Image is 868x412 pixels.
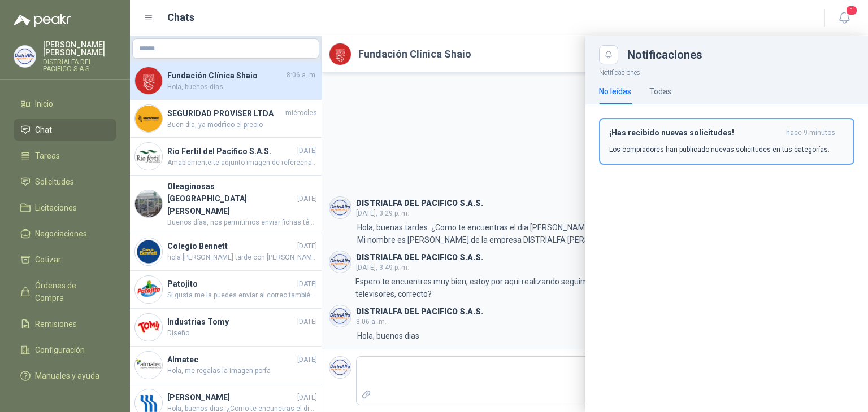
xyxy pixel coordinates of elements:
h1: Chats [167,10,194,25]
button: ¡Has recibido nuevas solicitudes!hace 9 minutos Los compradores han publicado nuevas solicitudes ... [599,118,854,165]
h3: ¡Has recibido nuevas solicitudes! [609,128,782,138]
a: Cotizar [14,249,116,270]
a: Configuración [14,339,116,361]
a: Remisiones [14,313,116,335]
span: Remisiones [35,318,77,330]
span: Manuales y ayuda [35,370,99,382]
div: No leídas [599,85,631,98]
a: Solicitudes [14,171,116,192]
a: Manuales y ayuda [14,365,116,387]
p: Notificaciones [585,64,868,78]
a: Tareas [14,145,116,166]
img: Logo peakr [14,14,71,27]
span: Cotizar [35,253,61,266]
p: DISTRIALFA DEL PACIFICO S.A.S. [43,59,116,72]
a: Negociaciones [14,223,116,244]
span: Inicio [35,98,53,110]
div: Todas [649,85,671,98]
p: Los compradores han publicado nuevas solicitudes en tus categorías. [609,144,830,155]
span: Configuración [35,344,85,356]
span: Solicitudes [35,176,74,188]
span: 1 [845,5,858,16]
span: Tareas [35,150,60,162]
span: hace 9 minutos [786,128,835,138]
span: Negociaciones [35,227,87,240]
a: Chat [14,119,116,141]
a: Órdenes de Compra [14,275,116,309]
span: Chat [35,124,52,136]
a: Inicio [14,93,116,115]
img: Company Logo [14,46,36,67]
button: 1 [834,8,854,28]
p: [PERSON_NAME] [PERSON_NAME] [43,41,116,56]
button: Close [599,45,618,64]
div: Notificaciones [627,49,854,60]
span: Órdenes de Compra [35,279,106,304]
span: Licitaciones [35,201,77,214]
a: Licitaciones [14,197,116,218]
